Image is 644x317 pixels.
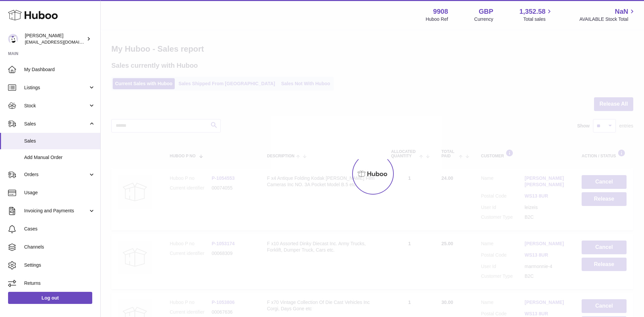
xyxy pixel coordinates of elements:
span: Settings [24,262,95,268]
div: [PERSON_NAME] [25,33,85,45]
a: NaN AVAILABLE Stock Total [579,7,636,22]
a: 1,352.58 Total sales [520,7,553,22]
div: Currency [474,16,493,22]
span: Invoicing and Payments [24,208,88,214]
span: Add Manual Order [24,154,95,161]
div: Huboo Ref [426,16,448,22]
span: Orders [24,171,88,178]
span: AVAILABLE Stock Total [579,16,636,22]
span: My Dashboard [24,66,95,73]
span: NaN [615,7,628,16]
span: Stock [24,103,88,109]
img: tbcollectables@hotmail.co.uk [8,34,18,44]
a: Log out [8,292,92,304]
strong: 9908 [433,7,448,16]
span: Total sales [523,16,553,22]
span: 1,352.58 [520,7,546,16]
span: Listings [24,85,88,91]
span: Sales [24,121,88,127]
strong: GBP [479,7,493,16]
span: Returns [24,280,95,286]
span: Channels [24,244,95,250]
span: [EMAIL_ADDRESS][DOMAIN_NAME] [25,39,99,45]
span: Sales [24,138,95,144]
span: Usage [24,190,95,196]
span: Cases [24,226,95,232]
